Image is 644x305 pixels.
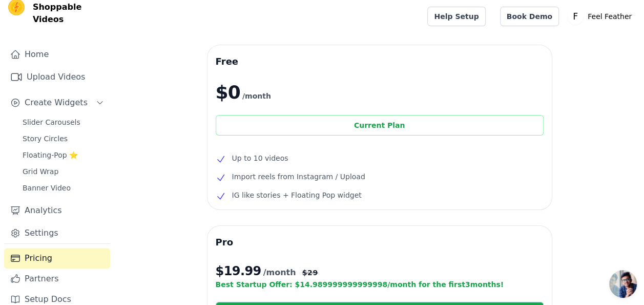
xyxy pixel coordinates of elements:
[500,7,559,26] a: Book Demo
[23,183,71,193] span: Banner Video
[16,115,110,129] a: Slider Carousels
[609,270,637,298] a: Open chat
[16,164,110,179] a: Grid Wrap
[4,269,110,289] a: Partners
[567,7,636,26] button: F Feel Feather
[232,170,365,183] span: Import reels from Instagram / Upload
[216,115,544,136] div: Current Plan
[216,263,261,279] span: $ 19.99
[302,268,318,278] span: $ 29
[232,189,362,201] span: IG like stories + Floating Pop widget
[16,148,110,162] a: Floating-Pop ⭐
[16,131,110,146] a: Story Circles
[216,53,544,70] h3: Free
[25,97,88,109] span: Create Widgets
[23,150,78,160] span: Floating-Pop ⭐
[573,11,578,22] text: F
[4,223,110,243] a: Settings
[4,67,110,87] a: Upload Videos
[216,279,544,290] p: Best Startup Offer: $ 14.989999999999998 /month for the first 3 months!
[23,117,80,127] span: Slider Carousels
[23,166,58,177] span: Grid Wrap
[242,90,271,102] span: /month
[216,82,240,103] span: $0
[263,266,296,279] span: /month
[4,44,110,65] a: Home
[4,200,110,221] a: Analytics
[216,234,544,251] h3: Pro
[584,7,636,26] p: Feel Feather
[232,152,288,164] span: Up to 10 videos
[23,134,68,144] span: Story Circles
[4,92,110,113] button: Create Widgets
[427,7,485,26] a: Help Setup
[16,181,110,195] a: Banner Video
[4,248,110,269] a: Pricing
